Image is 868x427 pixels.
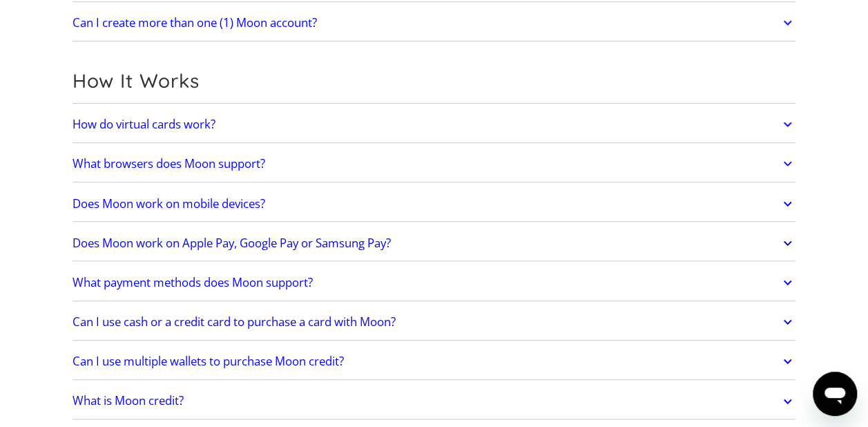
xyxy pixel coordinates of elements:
[73,69,796,93] h2: How It Works
[73,394,184,408] h2: What is Moon credit?
[73,149,796,178] a: What browsers does Moon support?
[73,347,796,376] a: Can I use multiple wallets to purchase Moon credit?
[73,354,344,368] h2: Can I use multiple wallets to purchase Moon credit?
[73,387,796,416] a: What is Moon credit?
[73,268,796,297] a: What payment methods does Moon support?
[73,8,796,37] a: Can I create more than one (1) Moon account?
[73,157,265,171] h2: What browsers does Moon support?
[73,16,317,30] h2: Can I create more than one (1) Moon account?
[73,117,215,131] h2: How do virtual cards work?
[73,236,391,250] h2: Does Moon work on Apple Pay, Google Pay or Samsung Pay?
[73,229,796,258] a: Does Moon work on Apple Pay, Google Pay or Samsung Pay?
[73,189,796,218] a: Does Moon work on mobile devices?
[73,276,313,290] h2: What payment methods does Moon support?
[73,110,796,139] a: How do virtual cards work?
[813,372,857,416] iframe: Button to launch messaging window
[73,315,396,329] h2: Can I use cash or a credit card to purchase a card with Moon?
[73,197,265,211] h2: Does Moon work on mobile devices?
[73,307,796,336] a: Can I use cash or a credit card to purchase a card with Moon?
